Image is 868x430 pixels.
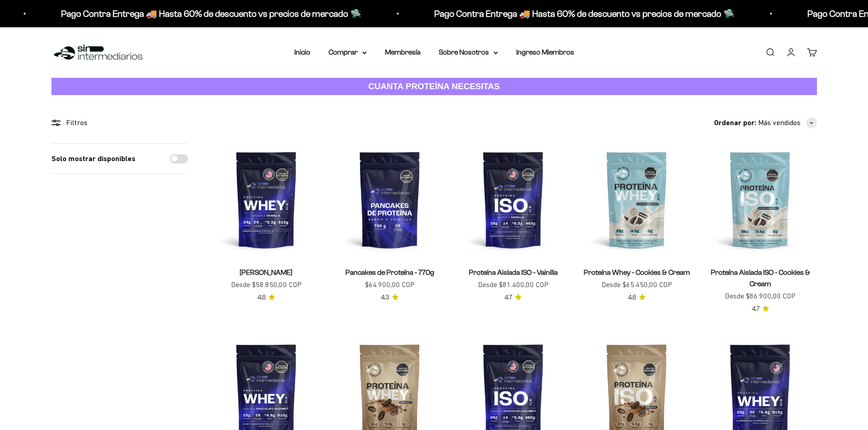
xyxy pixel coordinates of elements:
a: Membresía [385,48,421,56]
a: Ingreso Miembros [516,48,574,56]
button: Más vendidos [758,117,817,129]
a: 4.74.7 de 5.0 estrellas [752,304,769,314]
label: Solo mostrar disponibles [51,153,135,165]
sale-price: Desde $86.900,00 COP [725,290,796,302]
a: 4.84.8 de 5.0 estrellas [628,293,646,303]
a: Proteína Aislada ISO - Vainilla [469,268,558,276]
a: Pancakes de Proteína - 770g [345,268,434,276]
p: Pago Contra Entrega 🚚 Hasta 60% de descuento vs precios de mercado 🛸 [432,6,733,21]
div: Filtros [51,117,188,129]
span: 4.7 [752,304,760,314]
a: CUANTA PROTEÍNA NECESITAS [51,78,817,96]
sale-price: Desde $81.400,00 COP [478,279,549,291]
sale-price: $64.900,00 COP [365,279,415,291]
span: Más vendidos [758,117,801,129]
summary: Sobre Nosotros [439,46,498,58]
a: Inicio [294,48,310,56]
span: Ordenar por: [714,117,756,129]
span: 4.8 [257,293,266,303]
span: 4.7 [504,293,512,303]
a: [PERSON_NAME] [240,268,293,276]
summary: Comprar [329,46,367,58]
a: 4.74.7 de 5.0 estrellas [504,293,522,303]
strong: CUANTA PROTEÍNA NECESITAS [368,81,500,91]
p: Pago Contra Entrega 🚚 Hasta 60% de descuento vs precios de mercado 🛸 [59,6,360,21]
span: 4.8 [628,293,636,303]
span: 4.3 [381,293,389,303]
sale-price: Desde $58.850,00 COP [231,279,302,291]
a: 4.34.3 de 5.0 estrellas [381,293,399,303]
sale-price: Desde $65.450,00 COP [601,279,672,291]
a: Proteína Whey - Cookies & Cream [584,268,690,276]
a: 4.84.8 de 5.0 estrellas [257,293,275,303]
a: Proteína Aislada ISO - Cookies & Cream [711,268,810,288]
